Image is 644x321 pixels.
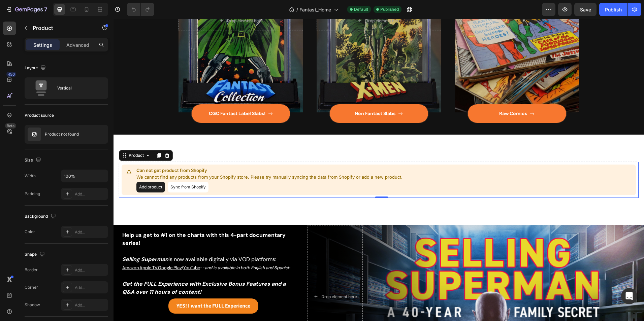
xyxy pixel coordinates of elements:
div: Add... [75,302,106,308]
p: Product [33,24,90,32]
button: Add product [23,163,52,174]
u: YouTube [70,246,87,252]
span: Fantast_Home [299,6,331,13]
p: We cannot find any products from your Shopify store. Please try manually syncing the data from Sh... [23,155,289,162]
a: YouTube [70,245,87,252]
div: Publish [605,6,622,13]
a: CGC Fantast Label Slabs! [78,85,177,104]
div: Undo/Redo [127,3,154,16]
span: -- [87,246,176,252]
div: Open Intercom Messenger [621,288,637,304]
span: / [68,246,70,252]
iframe: Design area [114,19,644,321]
p: Can not get product from Shopify [23,148,289,155]
span: Published [380,6,399,12]
input: Auto [61,170,108,182]
img: no image transparent [28,128,41,141]
p: Advanced [66,41,89,48]
button: Save [574,3,597,16]
strong: Help us get to #1 on the charts with this 4-part documentary series! [9,213,172,228]
span: Default [354,6,368,12]
span: Save [580,7,591,12]
div: Shape [25,250,46,259]
div: Layout [25,64,47,73]
u: Apple TV [26,246,44,252]
div: Beta [5,123,16,129]
strong: Selling Superman [9,237,55,244]
a: Google Play [44,245,68,252]
span: , [44,246,44,252]
div: Add... [75,191,106,197]
div: Width [25,173,36,179]
button: Publish [599,3,627,16]
i: and is available in both English and Spanish [91,246,176,252]
div: Shadow [25,302,40,308]
div: Add... [75,285,106,291]
button: 7 [3,3,50,16]
p: Settings [33,41,52,48]
u: Amazon [9,246,25,252]
a: Raw Comics [354,85,453,104]
div: Non Fantast Slabs [241,91,282,99]
a: Apple TV [26,245,44,252]
div: Border [25,267,38,273]
a: Amazon [9,245,25,252]
div: Add... [75,267,106,273]
div: Corner [25,284,38,290]
span: , [25,246,26,252]
div: 450 [6,72,16,77]
div: CGC Fantast Label Slabs! [95,91,152,99]
div: Drop element here [208,275,244,281]
div: Color [25,229,35,235]
div: Raw Comics [386,91,414,99]
span: / [296,6,298,13]
div: Add... [75,229,106,235]
strong: Get the FULL Experience with Exclusive Bonus Features and a Q&A over 11 hours of content! [9,261,172,277]
a: Non Fantast Slabs [216,85,315,104]
a: YES! I want the FULL Experience [55,280,145,295]
p: is now available digitally via VOD platforms: [9,237,184,245]
div: Background [25,212,57,221]
p: YES! I want the FULL Experience [63,282,137,292]
u: Google Play [44,246,68,252]
div: Vertical [57,80,98,96]
p: Product not found [45,132,79,137]
p: 7 [44,5,47,13]
div: Size [25,156,42,165]
div: Product source [25,112,54,118]
button: Sync from Shopify [54,163,95,174]
div: Padding [25,191,40,197]
div: Product [14,134,32,140]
